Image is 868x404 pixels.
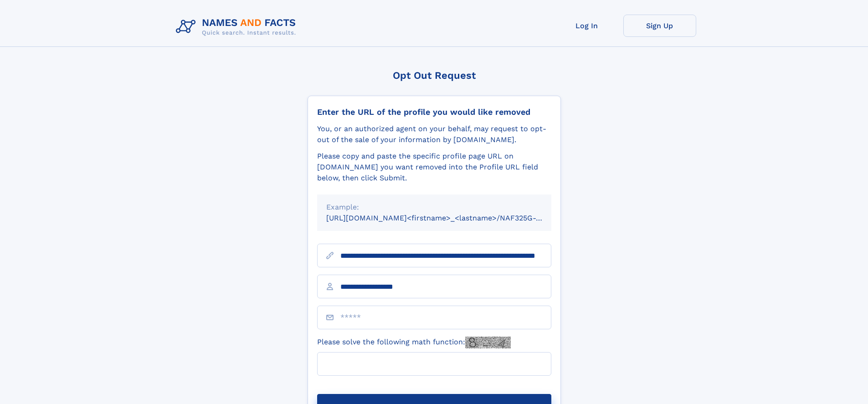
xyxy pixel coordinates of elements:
[317,123,551,145] div: You, or an authorized agent on your behalf, may request to opt-out of the sale of your informatio...
[317,337,511,348] label: Please solve the following math function:
[172,15,303,39] img: Logo Names and Facts
[326,214,569,222] small: [URL][DOMAIN_NAME]<firstname>_<lastname>/NAF325G-xxxxxxxx
[550,15,623,37] a: Log In
[308,70,561,81] div: Opt Out Request
[623,15,696,37] a: Sign Up
[326,202,542,213] div: Example:
[317,107,551,117] div: Enter the URL of the profile you would like removed
[317,151,551,184] div: Please copy and paste the specific profile page URL on [DOMAIN_NAME] you want removed into the Pr...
